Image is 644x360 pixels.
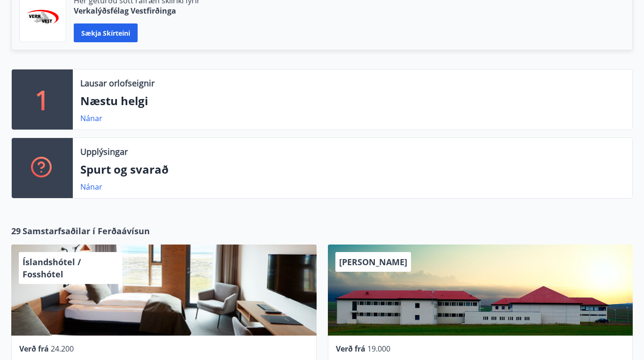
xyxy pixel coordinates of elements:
span: Samstarfsaðilar í Ferðaávísun [23,225,150,237]
a: Nánar [80,113,102,123]
p: Spurt og svarað [80,161,625,177]
span: 29 [11,225,21,237]
p: Upplýsingar [80,146,128,158]
p: Lausar orlofseignir [80,77,155,89]
span: 24.200 [51,344,74,354]
span: 19.000 [367,344,390,354]
button: Sækja skírteini [74,23,138,42]
span: [PERSON_NAME] [339,256,407,268]
p: 1 [35,82,50,117]
span: Verð frá [336,344,365,354]
p: Næstu helgi [80,93,625,109]
span: Íslandshótel / Fosshótel [23,256,81,280]
p: Verkalýðsfélag Vestfirðinga [74,6,200,16]
a: Nánar [80,182,102,192]
span: Verð frá [19,344,49,354]
img: jihgzMk4dcgjRAW2aMgpbAqQEG7LZi0j9dOLAUvz.png [27,10,59,28]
